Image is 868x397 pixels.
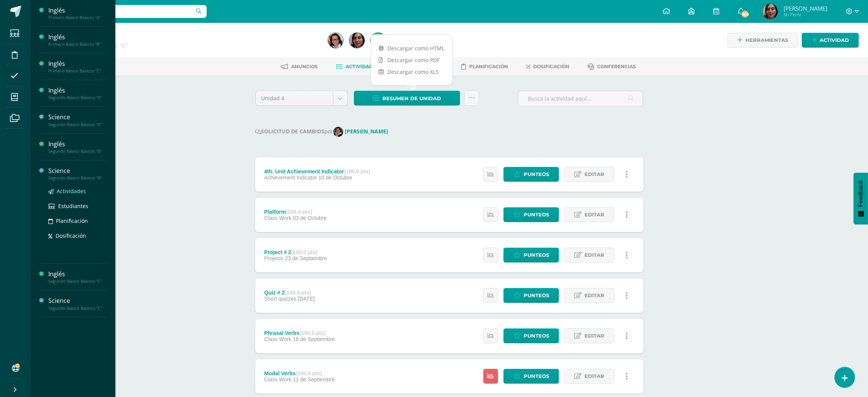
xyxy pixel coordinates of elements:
a: Actividad [802,33,859,48]
a: Punteos [503,288,559,303]
div: Modal Verbs [264,370,335,376]
span: Class Work [264,215,291,221]
a: Resumen de unidad [354,91,460,106]
a: Estudiantes [48,202,106,210]
span: [DATE] [298,296,315,302]
div: Segundo Básico Básicos "B" [48,175,106,181]
div: Segundo Básico Básicos "A" [48,122,106,127]
div: Primero Básico Básicos "B" [48,42,106,47]
span: 605 [741,10,749,18]
strong: (100.0 pts) [296,370,322,376]
a: ScienceSegundo Básico Básicos "B" [48,166,106,181]
a: InglésPrimero Básico Básicos "C" [48,59,106,74]
span: Class Work [264,376,291,383]
span: Actividades [346,64,379,69]
span: Editar [585,167,604,181]
div: Inglés [48,86,106,95]
span: Achievement Indicator [264,174,317,181]
span: Punteos [524,329,549,343]
img: 073ab9fb05eb5e4f9239493c9ec9f7a2.png [328,33,343,48]
span: 23 de Septiembre [285,255,327,261]
a: Dosificación [526,61,569,73]
a: Descargar como HTML [371,42,452,54]
strong: (100.0 pts) [286,209,312,215]
div: Science [48,166,106,175]
span: Feedback [857,180,864,207]
a: Punteos [503,207,559,222]
a: Punteos [503,328,559,343]
strong: (100.0 pts) [299,330,326,336]
div: Inglés [48,59,106,68]
a: Anuncios [281,61,318,73]
span: Actividad [820,33,849,47]
a: InglésSegundo Básico Básicos "B" [48,140,106,154]
span: 11 de Septiembre [293,376,335,383]
a: [PERSON_NAME] [333,128,392,135]
a: Actividades [336,61,379,73]
h1: Inglés [59,31,319,42]
a: Unidad 4 [256,91,347,106]
span: Projects [264,255,283,261]
a: InglésSegundo Básico Básicos "C" [48,270,106,284]
a: Descargar como PDF [371,54,452,66]
img: 3843fb34685ba28fd29906e75e029183.png [349,33,365,48]
span: Resumen de unidad [382,91,441,106]
a: Herramientas [728,33,798,48]
img: 8023b044e5fe8d4619e40790d31912b4.png [371,33,386,48]
span: Short quizzes [264,296,296,302]
span: [PERSON_NAME] [784,5,827,12]
span: Herramientas [745,33,788,47]
img: 3843fb34685ba28fd29906e75e029183.png [763,4,778,19]
div: Inglés [48,270,106,279]
strong: (100.0 pts) [285,290,311,296]
a: ScienceSegundo Básico Básicos "A" [48,113,106,127]
div: Inglés [48,140,106,149]
span: Editar [585,208,604,222]
a: Punteos [503,369,559,384]
span: 18 de Septiembre [293,336,335,342]
a: Punteos [503,248,559,263]
span: 10 de Octubre [319,174,352,181]
span: Conferencias [597,64,636,69]
strong: [PERSON_NAME] [345,128,389,135]
div: Phrasal Verbs [264,330,335,336]
span: Planificación [469,64,508,69]
strong: (100.0 pts) [344,168,370,174]
input: Busca la actividad aquí... [518,91,643,106]
a: Dosificación [48,231,106,240]
div: 4th. Unit Achievement Indicator [264,168,370,174]
div: Project # 2 [264,249,327,255]
strong: SOLICITUD DE CAMBIOS [255,128,325,135]
div: Segundo Básico Básicos "A" [48,95,106,100]
a: Actividades [48,187,106,195]
a: InglésPrimero Básico Básicos "A" [48,6,106,20]
span: Planificación [56,217,88,224]
div: Quiz # 2 [264,290,315,296]
span: Class Work [264,336,291,342]
a: InglésPrimero Básico Básicos "B" [48,33,106,47]
div: Segundo Básico Básicos "B" [48,149,106,154]
div: Segundo Básico Básicos "C" [48,279,106,284]
a: InglésSegundo Básico Básicos "A" [48,86,106,100]
button: Feedback - Mostrar encuesta [854,173,868,224]
span: Editar [585,248,604,262]
div: Primero Básico Básicos "A" [48,15,106,20]
div: Inglés [48,6,106,15]
span: Estudiantes [58,202,88,210]
input: Busca un usuario... [35,5,207,18]
div: Primero Básico Básicos 'A' [59,42,319,49]
div: Primero Básico Básicos "C" [48,68,106,74]
span: Punteos [524,167,549,181]
span: Punteos [524,248,549,262]
a: ScienceSegundo Básico Básicos "C" [48,296,106,311]
span: Punteos [524,369,549,383]
span: Mi Perfil [784,11,827,18]
span: Editar [585,288,604,303]
div: Inglés [48,33,106,42]
span: Dosificación [56,232,86,239]
div: Science [48,296,106,305]
div: Segundo Básico Básicos "C" [48,306,106,311]
div: Platform [264,209,326,215]
a: Conferencias [588,61,636,73]
div: por [255,127,643,137]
